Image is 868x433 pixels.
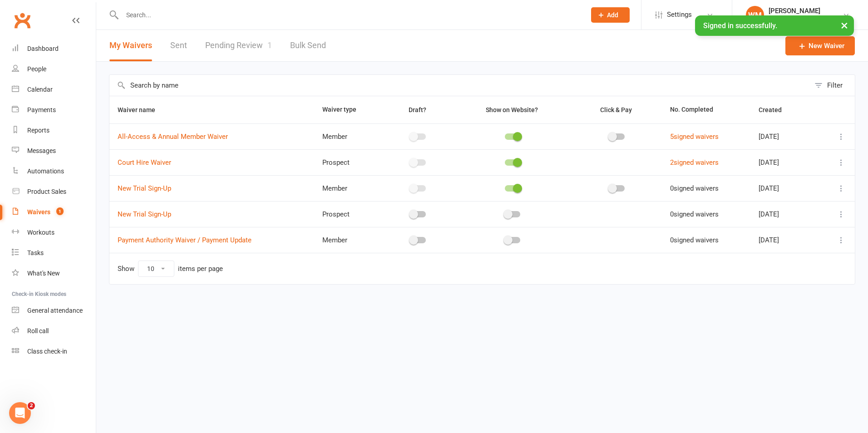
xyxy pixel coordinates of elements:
a: 5signed waivers [670,133,719,141]
a: What's New [12,263,96,284]
a: Tasks [12,243,96,263]
div: Product Sales [27,188,66,195]
div: Waivers [27,208,50,216]
div: Roll call [27,327,49,335]
span: Click & Pay [600,106,632,113]
input: Search... [119,9,579,21]
td: Member [314,175,383,201]
button: Show on Website? [478,104,548,115]
a: Class kiosk mode [12,341,96,362]
a: Product Sales [12,182,96,202]
a: Clubworx [11,9,34,32]
div: Messages [27,147,56,154]
td: Prospect [314,149,383,175]
a: Pending Review1 [205,30,272,61]
div: Filter [827,80,843,91]
div: Dashboard [27,45,59,52]
span: Settings [667,5,692,25]
div: General attendance [27,307,83,314]
a: New Trial Sign-Up [118,210,171,218]
span: Show on Website? [486,106,538,113]
a: General attendance kiosk mode [12,300,96,321]
a: New Waiver [785,36,855,55]
span: 2 [28,402,35,409]
a: Bulk Send [290,30,326,61]
button: My Waivers [109,30,152,61]
span: 0 signed waivers [670,236,719,244]
span: Add [607,11,618,19]
input: Search by name [109,75,810,96]
button: Created [759,104,792,115]
td: [DATE] [750,201,818,227]
th: No. Completed [662,96,750,123]
div: Class check-in [27,348,67,355]
a: Sent [170,30,187,61]
th: Waiver type [314,96,383,123]
button: Waiver name [118,104,165,115]
span: 0 signed waivers [670,210,719,218]
td: Member [314,227,383,253]
a: Dashboard [12,39,96,59]
span: Created [759,106,792,113]
div: Reports [27,127,49,134]
span: 1 [267,40,272,50]
td: [DATE] [750,123,818,149]
div: items per page [178,265,223,273]
a: Payment Authority Waiver / Payment Update [118,236,252,244]
a: All-Access & Annual Member Waiver [118,133,228,141]
td: Prospect [314,201,383,227]
a: Calendar [12,79,96,100]
div: Calendar [27,86,53,93]
div: [PERSON_NAME] [769,7,821,15]
a: Workouts [12,222,96,243]
div: Coastal Basketball [769,15,821,23]
div: Workouts [27,229,54,236]
a: Payments [12,100,96,120]
a: Automations [12,161,96,182]
button: Add [591,7,630,23]
a: Messages [12,141,96,161]
a: Roll call [12,321,96,341]
button: Draft? [400,104,436,115]
span: Draft? [409,106,426,113]
div: WM [746,6,764,24]
a: People [12,59,96,79]
button: Filter [810,75,855,96]
span: 0 signed waivers [670,184,719,192]
div: What's New [27,270,60,277]
div: Payments [27,106,56,113]
span: Signed in successfully. [703,21,777,30]
span: Waiver name [118,106,165,113]
div: People [27,65,46,73]
button: × [836,15,853,35]
div: Automations [27,167,64,175]
a: Waivers 1 [12,202,96,222]
td: [DATE] [750,175,818,201]
a: 2signed waivers [670,158,719,167]
td: [DATE] [750,149,818,175]
button: Click & Pay [592,104,642,115]
div: Show [118,261,223,277]
td: Member [314,123,383,149]
iframe: Intercom live chat [9,402,31,424]
div: Tasks [27,249,44,256]
td: [DATE] [750,227,818,253]
a: Reports [12,120,96,141]
a: New Trial Sign-Up [118,184,171,192]
a: Court Hire Waiver [118,158,171,167]
span: 1 [56,207,64,215]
